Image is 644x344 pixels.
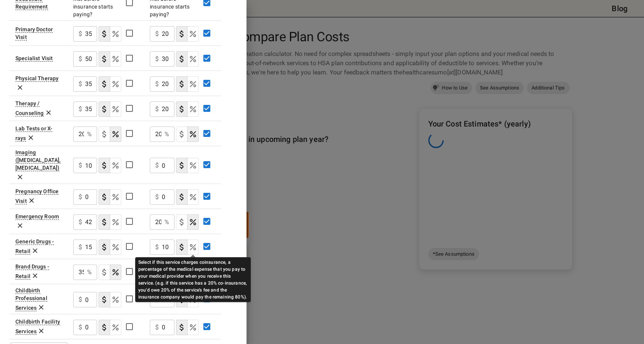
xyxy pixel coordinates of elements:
[15,238,54,255] div: 30 day supply of generic drugs picked up from store. Over 80% of drug purchases are for generic d...
[79,323,82,332] p: $
[176,26,199,42] div: cost type
[79,29,82,39] p: $
[176,126,199,142] div: cost type
[177,161,186,170] svg: Select if this service charges a copay (or copayment), a set dollar amount (e.g. $30) you pay to ...
[176,158,188,173] button: copayment
[110,189,121,205] button: coinsurance
[187,214,199,230] button: coinsurance
[99,189,121,205] div: cost type
[100,218,109,227] svg: Select if this service charges a copay (or copayment), a set dollar amount (e.g. $30) you pay to ...
[99,76,121,92] div: cost type
[176,101,199,117] div: cost type
[99,51,110,67] button: copayment
[99,239,121,255] div: cost type
[111,29,120,39] svg: Select if this service charges coinsurance, a percentage of the medical expense that you pay to y...
[99,239,110,255] button: copayment
[87,268,92,277] p: %
[187,239,199,255] button: coinsurance
[177,29,186,39] svg: Select if this service charges a copay (or copayment), a set dollar amount (e.g. $30) you pay to ...
[99,292,121,307] div: cost type
[110,158,121,173] button: coinsurance
[110,126,121,142] button: coinsurance
[15,213,59,220] div: Emergency Room
[110,239,121,255] button: coinsurance
[187,158,199,173] button: coinsurance
[100,54,109,64] svg: Select if this service charges a copay (or copayment), a set dollar amount (e.g. $30) you pay to ...
[176,158,199,173] div: cost type
[110,76,121,92] button: coinsurance
[110,292,121,307] button: coinsurance
[100,323,109,332] svg: Select if this service charges a copay (or copayment), a set dollar amount (e.g. $30) you pay to ...
[100,29,109,39] svg: Select if this service charges a copay (or copayment), a set dollar amount (e.g. $30) you pay to ...
[99,214,121,230] div: cost type
[176,239,188,255] button: copayment
[187,320,199,335] button: coinsurance
[155,323,159,332] p: $
[188,79,198,89] svg: Select if this service charges coinsurance, a percentage of the medical expense that you pay to y...
[99,320,121,335] div: cost type
[110,265,121,280] button: coinsurance
[79,79,82,89] p: $
[99,26,110,42] button: copayment
[188,323,198,332] svg: Select if this service charges coinsurance, a percentage of the medical expense that you pay to y...
[79,243,82,252] p: $
[176,189,188,205] button: copayment
[187,26,199,42] button: coinsurance
[15,188,59,204] div: Prenatal care visits for routine pregnancy monitoring and checkups throughout pregnancy.
[111,161,120,170] svg: Select if this service charges coinsurance, a percentage of the medical expense that you pay to y...
[111,79,120,89] svg: Select if this service charges coinsurance, a percentage of the medical expense that you pay to y...
[187,189,199,205] button: coinsurance
[100,192,109,202] svg: Select if this service charges a copay (or copayment), a set dollar amount (e.g. $30) you pay to ...
[99,265,121,280] div: cost type
[110,51,121,67] button: coinsurance
[100,130,109,139] svg: Select if this service charges a copay (or copayment), a set dollar amount (e.g. $30) you pay to ...
[111,243,120,252] svg: Select if this service charges coinsurance, a percentage of the medical expense that you pay to y...
[99,26,121,42] div: cost type
[79,192,82,202] p: $
[110,214,121,230] button: coinsurance
[155,192,159,202] p: $
[15,149,60,171] div: Imaging (MRI, PET, CT)
[155,54,159,64] p: $
[111,105,120,114] svg: Select if this service charges coinsurance, a percentage of the medical expense that you pay to y...
[177,79,186,89] svg: Select if this service charges a copay (or copayment), a set dollar amount (e.g. $30) you pay to ...
[155,105,159,114] p: $
[99,158,110,173] button: copayment
[15,125,52,142] div: Lab Tests or X-rays
[100,161,109,170] svg: Select if this service charges a copay (or copayment), a set dollar amount (e.g. $30) you pay to ...
[176,76,188,92] button: copayment
[187,51,199,67] button: coinsurance
[188,29,198,39] svg: Select if this service charges coinsurance, a percentage of the medical expense that you pay to y...
[176,101,188,117] button: copayment
[176,320,188,335] button: copayment
[99,126,110,142] button: copayment
[176,76,199,92] div: cost type
[79,161,82,170] p: $
[176,320,199,335] div: cost type
[177,130,186,139] svg: Select if this service charges a copay (or copayment), a set dollar amount (e.g. $30) you pay to ...
[15,26,53,40] div: Visit to your primary doctor for general care (also known as a Primary Care Provider, Primary Car...
[99,214,110,230] button: copayment
[177,192,186,202] svg: Select if this service charges a copay (or copayment), a set dollar amount (e.g. $30) you pay to ...
[79,218,82,227] p: $
[111,268,120,277] svg: Select if this service charges coinsurance, a percentage of the medical expense that you pay to y...
[79,105,82,114] p: $
[187,101,199,117] button: coinsurance
[187,76,199,92] button: coinsurance
[164,130,169,139] p: %
[111,54,120,64] svg: Select if this service charges coinsurance, a percentage of the medical expense that you pay to y...
[176,239,199,255] div: cost type
[111,130,120,139] svg: Select if this service charges coinsurance, a percentage of the medical expense that you pay to y...
[187,126,199,142] button: coinsurance
[188,218,198,227] svg: Select if this service charges coinsurance, a percentage of the medical expense that you pay to y...
[111,295,120,304] svg: Select if this service charges coinsurance, a percentage of the medical expense that you pay to y...
[79,295,82,304] p: $
[164,218,169,227] p: %
[177,243,186,252] svg: Select if this service charges a copay (or copayment), a set dollar amount (e.g. $30) you pay to ...
[99,51,121,67] div: cost type
[176,51,188,67] button: copayment
[176,26,188,42] button: copayment
[110,320,121,335] button: coinsurance
[155,79,159,89] p: $
[177,323,186,332] svg: Select if this service charges a copay (or copayment), a set dollar amount (e.g. $30) you pay to ...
